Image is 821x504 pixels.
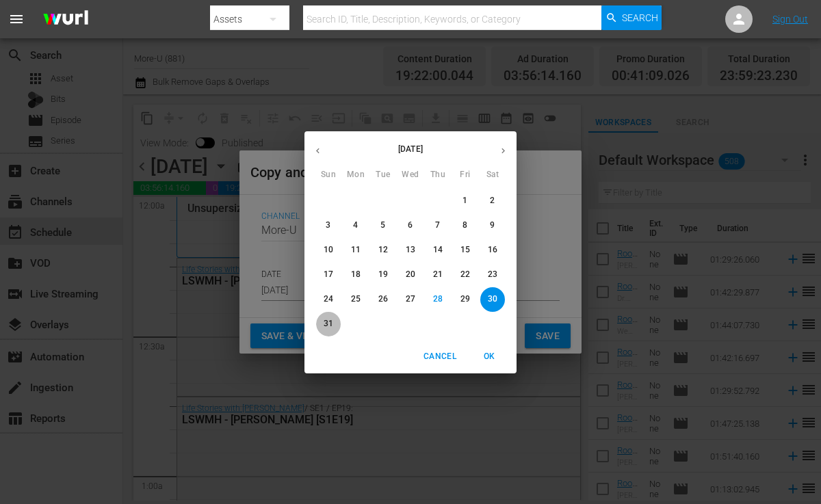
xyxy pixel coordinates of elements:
[380,220,385,231] p: 5
[398,287,423,312] button: 27
[353,220,358,231] p: 4
[426,287,450,312] button: 28
[480,168,505,182] span: Sat
[343,168,368,182] span: Mon
[326,220,330,231] p: 3
[480,189,505,213] button: 2
[316,287,341,312] button: 24
[398,238,423,263] button: 13
[453,263,478,287] button: 22
[8,11,25,27] span: menu
[460,293,470,305] p: 29
[480,287,505,312] button: 30
[426,263,450,287] button: 21
[453,238,478,263] button: 15
[480,238,505,263] button: 16
[378,293,388,305] p: 26
[316,312,341,336] button: 31
[488,269,497,280] p: 23
[343,287,368,312] button: 25
[453,168,478,182] span: Fri
[462,220,467,231] p: 8
[351,293,361,305] p: 25
[378,244,388,256] p: 12
[433,293,443,305] p: 28
[324,244,333,256] p: 10
[378,269,388,280] p: 19
[490,220,495,231] p: 9
[371,213,395,238] button: 5
[433,269,443,280] p: 21
[331,143,490,155] p: [DATE]
[316,238,341,263] button: 10
[371,238,395,263] button: 12
[426,168,450,182] span: Thu
[490,195,495,207] p: 2
[426,238,450,263] button: 14
[453,213,478,238] button: 8
[33,3,99,36] img: ans4CAIJ8jUAAAAAAAAAAAAAAAAAAAAAAAAgQb4GAAAAAAAAAAAAAAAAAAAAAAAAJMjXAAAAAAAAAAAAAAAAAAAAAAAAgAT5G...
[467,345,511,368] button: OK
[324,293,333,305] p: 24
[433,244,443,256] p: 14
[622,5,658,30] span: Search
[324,269,333,280] p: 17
[453,287,478,312] button: 29
[406,269,415,280] p: 20
[418,345,462,368] button: Cancel
[473,349,506,364] span: OK
[488,244,497,256] p: 16
[398,168,423,182] span: Wed
[453,189,478,213] button: 1
[460,269,470,280] p: 22
[408,220,413,231] p: 6
[406,244,415,256] p: 13
[371,168,395,182] span: Tue
[480,213,505,238] button: 9
[480,263,505,287] button: 23
[426,213,450,238] button: 7
[371,287,395,312] button: 26
[316,263,341,287] button: 17
[406,293,415,305] p: 27
[316,213,341,238] button: 3
[351,269,361,280] p: 18
[435,220,440,231] p: 7
[423,349,456,364] span: Cancel
[462,195,467,207] p: 1
[398,213,423,238] button: 6
[351,244,361,256] p: 11
[343,238,368,263] button: 11
[343,263,368,287] button: 18
[460,244,470,256] p: 15
[343,213,368,238] button: 4
[316,168,341,182] span: Sun
[324,318,333,330] p: 31
[772,14,808,25] a: Sign Out
[488,293,497,305] p: 30
[371,263,395,287] button: 19
[398,263,423,287] button: 20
